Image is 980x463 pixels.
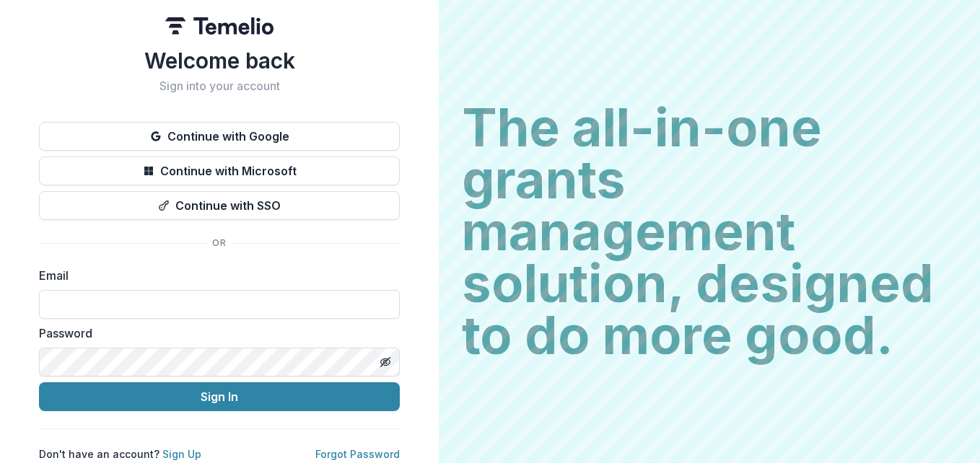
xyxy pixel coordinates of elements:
[39,267,391,284] label: Email
[162,448,201,460] a: Sign Up
[39,156,400,185] button: Continue with Microsoft
[315,448,400,460] a: Forgot Password
[39,382,400,411] button: Sign In
[39,446,201,462] p: Don't have an account?
[39,48,400,74] h1: Welcome back
[374,350,397,374] button: Toggle password visibility
[39,325,391,342] label: Password
[39,79,400,93] h2: Sign into your account
[39,191,400,220] button: Continue with SSO
[165,17,274,35] img: Temelio
[39,122,400,151] button: Continue with Google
